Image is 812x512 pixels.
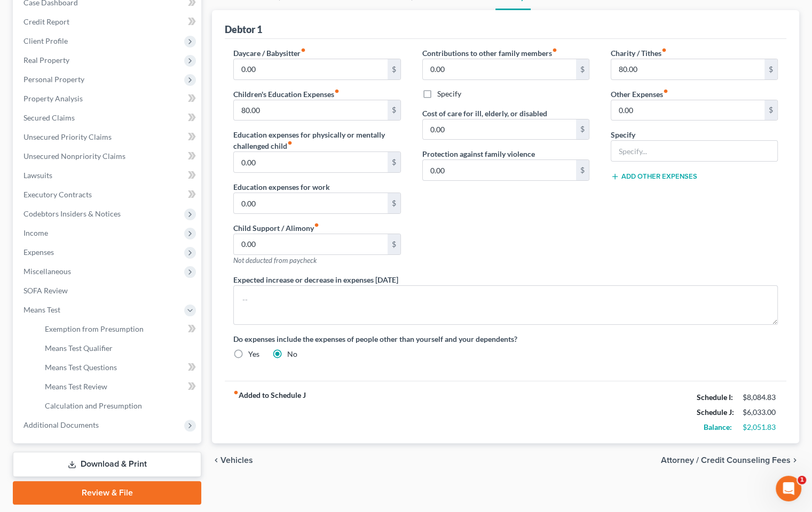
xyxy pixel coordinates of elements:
a: Unsecured Priority Claims [15,127,201,147]
strong: Added to Schedule J [233,390,306,435]
i: chevron_right [791,456,799,465]
div: $ [576,59,589,79]
label: Cost of care for ill, elderly, or disabled [422,108,547,119]
label: Child Support / Alimony [233,222,319,234]
button: chevron_left Vehicles [212,456,253,465]
a: Download & Print [13,452,201,477]
label: Children's Education Expenses [233,89,340,100]
span: Attorney / Credit Counseling Fees [661,456,791,465]
span: Miscellaneous [23,267,71,276]
button: Add Other Expenses [611,172,697,181]
span: Calculation and Presumption [45,401,142,410]
div: $ [388,59,400,79]
div: $6,033.00 [743,407,778,418]
label: Specify [611,129,635,140]
input: -- [611,59,764,79]
a: Calculation and Presumption [36,396,201,415]
a: Means Test Review [36,377,201,396]
label: Protection against family violence [422,148,535,159]
i: fiber_manual_record [314,222,319,228]
a: Means Test Questions [36,358,201,377]
label: Daycare / Babysitter [233,47,306,59]
label: Education expenses for physically or mentally challenged child [233,129,400,151]
input: -- [423,59,576,79]
a: Executory Contracts [15,185,201,204]
span: Real Property [23,55,69,65]
i: fiber_manual_record [301,47,306,53]
label: Do expenses include the expenses of people other than yourself and your dependents? [233,333,778,345]
a: SOFA Review [15,281,201,300]
label: Contributions to other family members [422,47,557,59]
strong: Schedule I: [697,393,733,402]
a: Credit Report [15,12,201,31]
label: Charity / Tithes [611,47,667,59]
input: -- [234,234,387,254]
span: Client Profile [23,36,68,45]
div: $ [388,234,400,254]
input: -- [423,160,576,180]
i: fiber_manual_record [233,390,239,395]
input: -- [234,152,387,172]
span: Codebtors Insiders & Notices [23,209,121,218]
div: $ [576,160,589,180]
a: Unsecured Nonpriority Claims [15,147,201,166]
span: Unsecured Priority Claims [23,132,112,141]
i: fiber_manual_record [552,47,557,53]
div: $8,084.83 [743,392,778,403]
div: Debtor 1 [225,23,262,36]
span: Credit Report [23,17,69,26]
span: Unsecured Nonpriority Claims [23,151,125,161]
label: Expected increase or decrease in expenses [DATE] [233,274,398,285]
input: Specify... [611,141,777,161]
a: Property Analysis [15,89,201,108]
span: Expenses [23,247,54,257]
input: -- [234,193,387,213]
span: SOFA Review [23,286,68,295]
a: Means Test Qualifier [36,339,201,358]
i: fiber_manual_record [334,89,340,94]
input: -- [423,119,576,140]
i: fiber_manual_record [663,89,668,94]
span: Vehicles [220,456,253,465]
strong: Schedule J: [697,407,734,417]
span: Exemption from Presumption [45,324,144,333]
div: $2,051.83 [743,422,778,433]
i: chevron_left [212,456,220,465]
a: Secured Claims [15,108,201,127]
button: Attorney / Credit Counseling Fees chevron_right [661,456,799,465]
a: Lawsuits [15,166,201,185]
span: Means Test Review [45,382,107,391]
span: Personal Property [23,75,84,84]
label: Yes [248,349,259,359]
span: Means Test [23,305,60,314]
span: Executory Contracts [23,190,92,199]
span: Income [23,228,48,237]
input: -- [234,100,387,121]
iframe: Intercom live chat [776,476,801,501]
span: Secured Claims [23,113,75,122]
span: Means Test Qualifier [45,343,113,353]
label: Specify [437,89,461,99]
div: $ [764,59,777,79]
a: Exemption from Presumption [36,319,201,339]
a: Review & File [13,481,201,505]
label: Education expenses for work [233,181,330,193]
span: Property Analysis [23,94,83,103]
div: $ [388,193,400,213]
div: $ [388,152,400,172]
span: Not deducted from paycheck [233,256,317,265]
div: $ [764,100,777,121]
label: No [287,349,297,359]
input: -- [611,100,764,121]
div: $ [388,100,400,121]
i: fiber_manual_record [661,47,667,53]
i: fiber_manual_record [287,140,293,146]
strong: Balance: [704,422,732,431]
span: Lawsuits [23,171,52,180]
span: 1 [798,476,806,484]
input: -- [234,59,387,79]
span: Means Test Questions [45,363,117,372]
div: $ [576,119,589,140]
span: Additional Documents [23,420,99,429]
label: Other Expenses [611,89,668,100]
